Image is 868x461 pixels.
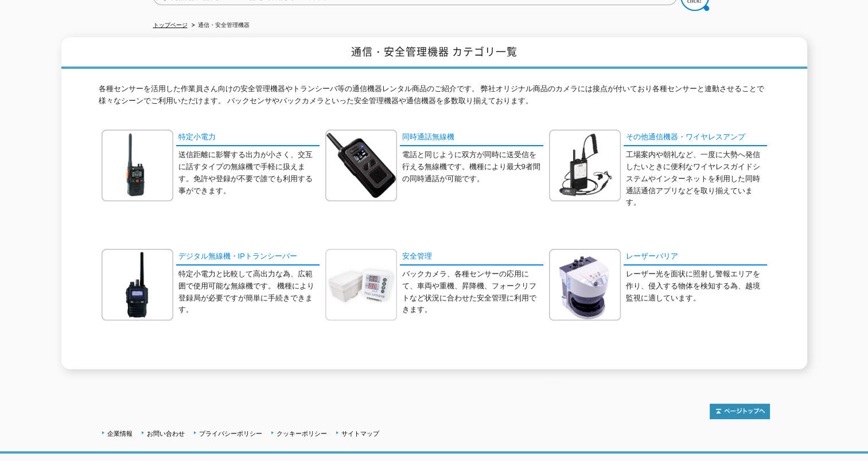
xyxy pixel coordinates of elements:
[199,430,262,437] a: プライバシーポリシー
[710,404,770,419] img: トップページへ
[549,130,621,201] img: その他通信機器・ワイヤレスアンプ
[402,149,543,185] p: 電話と同じように双方が同時に送受信を行える無線機です。機種により最大9者間の同時通話が可能です。
[400,249,543,265] a: 安全管理
[325,249,397,321] img: 安全管理
[402,268,543,316] p: バックカメラ、各種センサーの応用にて、車両や重機、昇降機、フォークリフトなど状況に合わせた安全管理に利用できます。
[549,249,621,321] img: レーザーバリア
[624,249,767,265] a: レーザーバリア
[102,130,173,201] img: 特定小電力
[624,130,767,146] a: その他通信機器・ワイヤレスアンプ
[178,149,320,197] p: 送信距離に影響する出力が小さく、交互に話すタイプの無線機で手軽に扱えます。免許や登録が不要で誰でも利用する事ができます。
[107,430,133,437] a: 企業情報
[61,37,807,69] h1: 通信・安全管理機器 カテゴリ一覧
[176,130,320,146] a: 特定小電力
[147,430,185,437] a: お問い合わせ
[277,430,327,437] a: クッキーポリシー
[176,249,320,265] a: デジタル無線機・IPトランシーバー
[341,430,379,437] a: サイトマップ
[626,149,767,209] p: 工場案内や朝礼など、一度に大勢へ発信したいときに便利なワイヤレスガイドシステムやインターネットを利用した同時通話通信アプリなどを取り揃えています。
[626,268,767,304] p: レーザー光を面状に照射し警報エリアを作り、侵入する物体を検知する為、越境監視に適しています。
[400,130,543,146] a: 同時通話無線機
[325,130,397,201] img: 同時通話無線機
[102,249,173,321] img: デジタル無線機・IPトランシーバー
[189,19,250,32] li: 通信・安全管理機器
[178,268,320,316] p: 特定小電力と比較して高出力な為、広範囲で使用可能な無線機です。 機種により登録局が必要ですが簡単に手続きできます。
[153,22,188,28] a: トップページ
[99,83,770,113] p: 各種センサーを活用した作業員さん向けの安全管理機器やトランシーバ等の通信機器レンタル商品のご紹介です。 弊社オリジナル商品のカメラには接点が付いており各種センサーと連動させることで様々なシーンで...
